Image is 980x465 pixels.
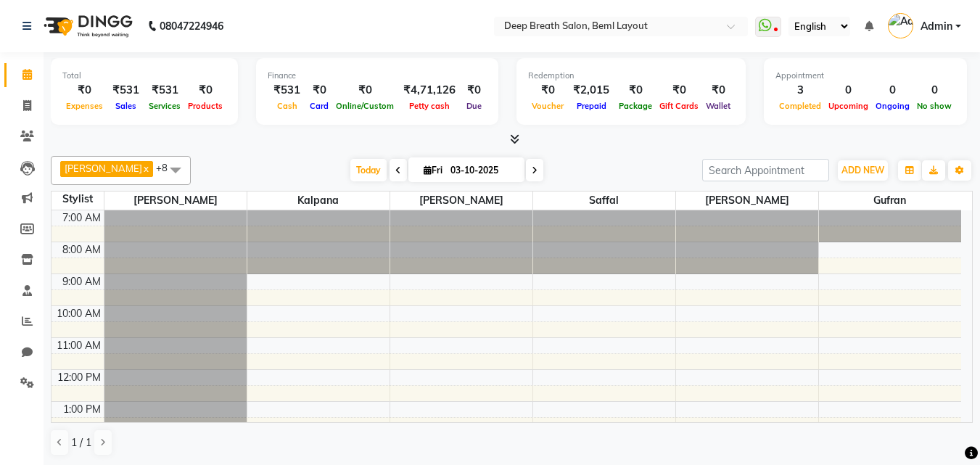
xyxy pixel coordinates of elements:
div: Redemption [528,70,734,82]
span: Petty cash [405,101,453,111]
span: ADD NEW [841,165,884,176]
span: Ongoing [872,101,913,111]
span: Gift Cards [656,101,702,111]
span: Online/Custom [332,101,398,111]
span: [PERSON_NAME] [65,162,142,174]
input: 2025-10-03 [446,160,519,181]
div: Appointment [775,70,955,82]
div: ₹0 [332,82,398,99]
b: 08047224946 [160,6,223,46]
div: 7:00 AM [59,210,104,226]
span: Card [306,101,332,111]
div: Stylist [52,192,104,207]
a: x [142,162,149,174]
span: [PERSON_NAME] [104,192,247,210]
div: 10:00 AM [54,306,104,321]
div: ₹0 [306,82,332,99]
span: Today [350,159,387,181]
img: logo [37,6,136,46]
div: 11:00 AM [54,338,104,353]
span: Kalpana [247,192,390,210]
span: Package [615,101,656,111]
span: Cash [273,101,301,111]
div: ₹0 [62,82,107,99]
div: ₹0 [184,82,226,99]
div: 0 [825,82,872,99]
div: ₹0 [702,82,734,99]
span: Fri [420,165,446,176]
span: Wallet [702,101,734,111]
span: Due [463,101,485,111]
div: 1:00 PM [60,402,104,417]
span: +8 [156,162,178,173]
div: Finance [268,70,487,82]
span: [PERSON_NAME] [390,192,532,210]
span: Products [184,101,226,111]
span: Upcoming [825,101,872,111]
div: ₹4,71,126 [398,82,461,99]
div: ₹531 [268,82,306,99]
span: Saffal [533,192,675,210]
span: Gufran [819,192,962,210]
div: 9:00 AM [59,274,104,289]
span: Expenses [62,101,107,111]
img: Admin [888,13,913,38]
span: Admin [921,19,952,34]
div: ₹0 [528,82,567,99]
div: 3 [775,82,825,99]
span: Voucher [528,101,567,111]
div: ₹531 [145,82,184,99]
div: 0 [913,82,955,99]
div: ₹0 [656,82,702,99]
span: 1 / 1 [71,435,91,450]
div: ₹531 [107,82,145,99]
span: No show [913,101,955,111]
span: [PERSON_NAME] [676,192,818,210]
span: Services [145,101,184,111]
span: Prepaid [573,101,610,111]
span: Sales [112,101,140,111]
div: 0 [872,82,913,99]
input: Search Appointment [702,159,829,181]
div: Total [62,70,226,82]
button: ADD NEW [838,160,888,181]
div: ₹2,015 [567,82,615,99]
div: ₹0 [615,82,656,99]
div: 12:00 PM [54,370,104,385]
span: Completed [775,101,825,111]
div: 8:00 AM [59,242,104,258]
div: ₹0 [461,82,487,99]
